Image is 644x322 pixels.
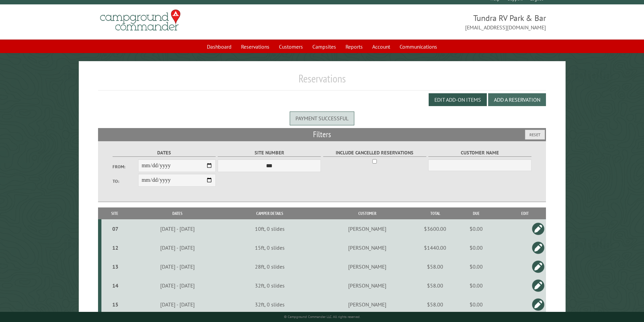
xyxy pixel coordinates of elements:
[129,244,226,251] div: [DATE] - [DATE]
[322,13,546,31] span: Tundra RV Park & Bar [EMAIL_ADDRESS][DOMAIN_NAME]
[104,225,127,232] div: 07
[422,276,449,295] td: $58.00
[129,263,226,270] div: [DATE] - [DATE]
[449,238,504,257] td: $0.00
[422,207,449,219] th: Total
[218,149,321,157] label: Site Number
[341,40,367,53] a: Reports
[227,276,313,295] td: 32ft, 0 slides
[104,244,127,251] div: 12
[227,257,313,276] td: 28ft, 0 slides
[104,301,127,308] div: 15
[129,301,226,308] div: [DATE] - [DATE]
[101,207,128,219] th: Site
[284,315,360,319] small: © Campground Commander LLC. All rights reserved.
[428,149,531,157] label: Customer Name
[323,149,426,157] label: Include Cancelled Reservations
[104,263,127,270] div: 13
[422,295,449,314] td: $58.00
[313,238,422,257] td: [PERSON_NAME]
[422,238,449,257] td: $1440.00
[429,93,487,106] button: Edit Add-on Items
[113,149,216,157] label: Dates
[237,40,273,53] a: Reservations
[313,257,422,276] td: [PERSON_NAME]
[308,40,340,53] a: Campsites
[104,282,127,289] div: 14
[98,72,546,91] h1: Reservations
[488,93,546,106] button: Add a Reservation
[290,112,354,125] div: Payment successful
[113,164,138,170] label: From:
[98,7,183,33] img: Campground Commander
[396,40,441,53] a: Communications
[128,207,226,219] th: Dates
[313,276,422,295] td: [PERSON_NAME]
[449,295,504,314] td: $0.00
[525,130,545,140] button: Reset
[449,257,504,276] td: $0.00
[368,40,394,53] a: Account
[422,257,449,276] td: $58.00
[313,295,422,314] td: [PERSON_NAME]
[98,128,546,141] h2: Filters
[227,238,313,257] td: 15ft, 0 slides
[227,295,313,314] td: 32ft, 0 slides
[449,276,504,295] td: $0.00
[275,40,307,53] a: Customers
[449,219,504,238] td: $0.00
[422,219,449,238] td: $3600.00
[227,219,313,238] td: 10ft, 0 slides
[313,207,422,219] th: Customer
[113,178,138,184] label: To:
[129,282,226,289] div: [DATE] - [DATE]
[449,207,504,219] th: Due
[203,40,236,53] a: Dashboard
[313,219,422,238] td: [PERSON_NAME]
[227,207,313,219] th: Camper Details
[129,225,226,232] div: [DATE] - [DATE]
[504,207,546,219] th: Edit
